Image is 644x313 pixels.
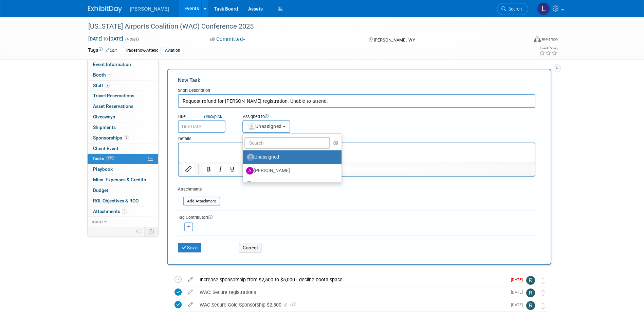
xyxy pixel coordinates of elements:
[542,37,558,42] div: In-Person
[239,243,261,252] button: Cancel
[184,277,196,283] a: edit
[244,137,330,149] input: Search
[88,185,158,196] a: Budget
[246,152,335,163] label: Unassigned
[178,133,535,143] div: Details
[247,123,282,129] span: Unassigned
[488,35,558,46] div: Event Format
[88,207,158,217] a: Attachments9
[511,277,526,282] span: [DATE]
[178,94,535,108] input: Name of task or a short description
[246,167,254,175] img: A.jpg
[511,290,526,295] span: [DATE]
[203,114,223,119] a: Quickpick
[88,112,158,122] a: Giveaways
[289,303,296,308] span: 1
[93,166,113,172] span: Playbook
[103,36,109,42] span: to
[526,301,535,310] img: Rebecca Deis
[88,70,158,80] a: Booth
[242,114,324,120] div: Assigned to
[178,120,225,133] input: Due Date
[184,302,196,308] a: edit
[88,217,158,227] a: more
[93,187,108,193] span: Budget
[246,179,335,190] label: [PERSON_NAME]
[178,77,535,84] div: New Task
[196,299,507,311] div: WAC Secure Gold Sponsorship $2,500
[93,72,114,78] span: Booth
[541,290,545,296] i: Move task
[184,289,196,295] a: edit
[105,83,110,88] span: 7
[93,135,129,141] span: Sponsorships
[208,36,248,43] button: Committed
[88,60,158,70] a: Event Information
[93,146,118,151] span: Client Event
[88,133,158,143] a: Sponsorships2
[93,62,131,67] span: Event Information
[511,302,526,307] span: [DATE]
[88,91,158,101] a: Travel Reservations
[88,122,158,133] a: Shipments
[106,48,117,53] a: Edit
[93,114,115,119] span: Giveaways
[93,83,110,88] span: Staff
[196,274,507,285] div: Increase sponsorship from $2,500 to $5,000 - decline booth space
[203,164,214,174] button: Bold
[93,177,146,182] span: Misc. Expenses & Credits
[88,175,158,185] a: Misc. Expenses & Credits
[93,93,134,98] span: Travel Reservations
[88,6,122,13] img: ExhibitDay
[88,164,158,175] a: Playbook
[163,47,182,54] div: Aviation
[183,164,194,174] button: Insert/edit link
[109,73,112,77] i: Booth reservation complete
[247,153,254,161] img: Unassigned-User-Icon.png
[215,164,226,174] button: Italic
[88,101,158,112] a: Asset Reservations
[88,81,158,91] a: Staff7
[204,114,214,119] i: Quick
[92,156,115,161] span: Tasks
[506,6,522,12] span: Search
[526,289,535,297] img: Rebecca Deis
[88,47,117,54] td: Tags
[88,36,124,42] span: [DATE] [DATE]
[93,209,127,214] span: Attachments
[86,20,518,33] div: [US_STATE] Airports Coalition (WAC) Conference 2025
[124,135,129,140] span: 2
[178,243,202,252] button: Save
[196,286,507,298] div: WAC: Secure registrations
[123,47,161,54] div: Tradeshow-Attend
[541,277,545,284] i: Move task
[130,6,169,12] span: [PERSON_NAME]
[537,2,550,15] img: Lindsey Wolanczyk
[242,120,291,133] button: Unassigned
[178,114,232,120] div: Due
[179,143,535,162] iframe: Rich Text Area
[178,186,220,192] div: Attachments
[93,103,133,109] span: Asset Reservations
[374,37,415,43] span: [PERSON_NAME], WY
[526,276,535,285] img: Rebecca Deis
[133,227,145,236] td: Personalize Event Tab Strip
[93,198,139,203] span: ROI, Objectives & ROO
[88,144,158,154] a: Client Event
[92,219,103,224] span: more
[246,165,335,176] label: [PERSON_NAME]
[106,156,115,161] span: 67%
[125,37,139,42] span: (4 days)
[178,87,535,94] div: Short Description
[539,47,557,50] div: Event Rating
[88,196,158,206] a: ROI, Objectives & ROO
[534,36,541,42] img: Format-Inperson.png
[88,154,158,164] a: Tasks67%
[497,3,528,15] a: Search
[541,302,545,309] i: Move task
[226,164,238,174] button: Underline
[122,209,127,214] span: 9
[178,213,535,220] div: Tag Contributors
[144,227,158,236] td: Toggle Event Tabs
